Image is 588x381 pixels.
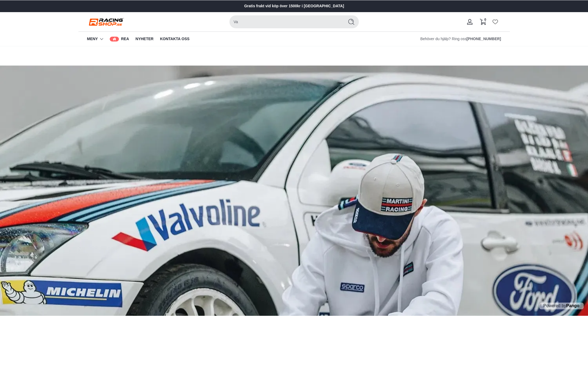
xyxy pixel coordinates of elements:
span: REA [121,36,129,42]
a: REA [110,32,129,46]
summary: Meny [87,32,103,46]
a: Pango [566,303,579,308]
p: Powered by [539,303,584,309]
div: Behöver du hjälp? Ring oss [420,36,501,42]
input: Sök på webbplatsen [229,15,342,28]
a: Meny [87,36,98,42]
a: Varukorg [476,13,489,30]
a: Wishlist page link [493,19,498,25]
a: Ring oss på +46303-40 49 05 [466,36,501,42]
slider-component: Bildspel [219,1,370,11]
a: Nyheter [136,32,154,46]
a: Gratis frakt vid köp över 1500kr i [GEOGRAPHIC_DATA] [244,3,344,9]
a: Kontakta oss [160,32,189,46]
a: Racing shop Racing shop [87,17,125,27]
img: Racing shop [87,17,125,27]
span: Kontakta oss [160,36,189,42]
span: Nyheter [136,36,154,42]
modal-opener: Varukorgsfack [476,13,489,30]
